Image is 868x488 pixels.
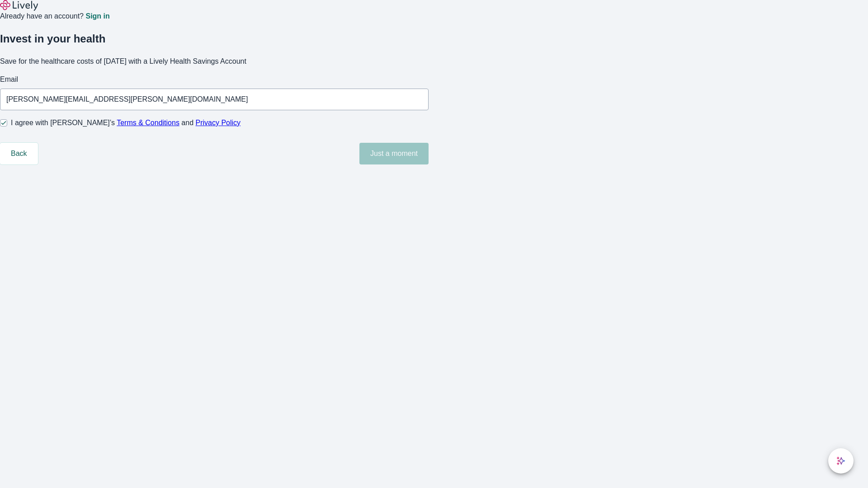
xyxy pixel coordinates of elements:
[117,119,179,127] a: Terms & Conditions
[11,117,241,128] span: I agree with [PERSON_NAME]’s and
[828,448,854,474] button: chat
[85,13,109,20] a: Sign in
[836,456,845,465] svg: Lively AI Assistant
[196,119,241,127] a: Privacy Policy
